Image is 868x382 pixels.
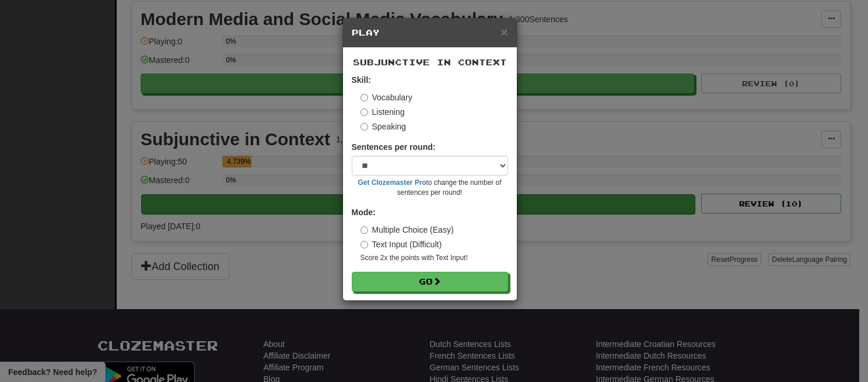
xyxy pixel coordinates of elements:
span: × [501,25,508,38]
a: Get Clozemaster Pro [358,178,426,187]
input: Vocabulary [360,94,368,101]
small: Score 2x the points with Text Input ! [360,253,508,263]
button: Go [352,272,508,292]
span: Subjunctive in Context [353,57,507,67]
small: to change the number of sentences per round! [352,178,508,198]
input: Text Input (Difficult) [360,241,368,248]
button: Close [501,26,508,38]
strong: Mode: [352,208,376,217]
input: Multiple Choice (Easy) [360,226,368,234]
h5: Play [352,27,508,38]
label: Vocabulary [360,92,412,103]
input: Speaking [360,123,368,131]
input: Listening [360,108,368,116]
strong: Skill: [352,75,371,85]
label: Sentences per round: [352,141,436,153]
label: Speaking [360,121,406,132]
label: Text Input (Difficult) [360,239,442,250]
label: Multiple Choice (Easy) [360,224,454,236]
label: Listening [360,106,405,118]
